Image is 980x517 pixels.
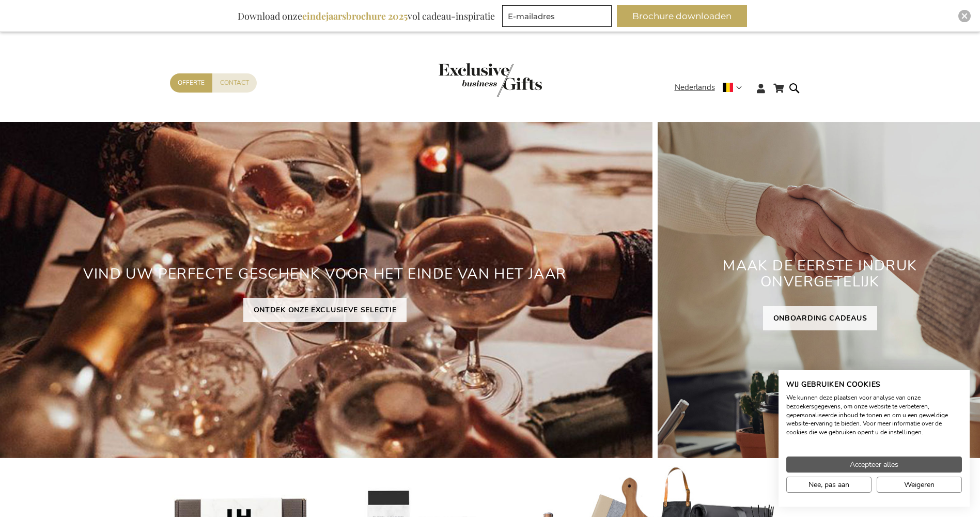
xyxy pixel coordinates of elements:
span: Weigeren [904,479,935,490]
a: Offerte [170,73,212,93]
img: Close [961,13,968,19]
span: Accepteer alles [850,459,898,470]
button: Alle cookies weigeren [877,477,962,493]
span: Nee, pas aan [808,479,849,490]
h2: Wij gebruiken cookies [786,380,962,389]
a: ONTDEK ONZE EXCLUSIEVE SELECTIE [243,298,407,322]
button: Accepteer alle cookies [786,457,962,473]
a: Contact [212,73,257,93]
img: Exclusive Business gifts logo [439,63,542,97]
button: Pas cookie voorkeuren aan [786,477,872,493]
a: store logo [439,63,490,97]
b: eindejaarsbrochure 2025 [302,10,408,22]
div: Download onze vol cadeau-inspiratie [233,5,500,27]
input: E-mailadres [502,5,612,27]
form: marketing offers and promotions [502,5,615,30]
div: Close [958,10,971,22]
p: We kunnen deze plaatsen voor analyse van onze bezoekersgegevens, om onze website te verbeteren, g... [786,393,962,437]
a: ONBOARDING CADEAUS [763,306,878,330]
span: Nederlands [675,82,715,94]
button: Brochure downloaden [617,5,747,27]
